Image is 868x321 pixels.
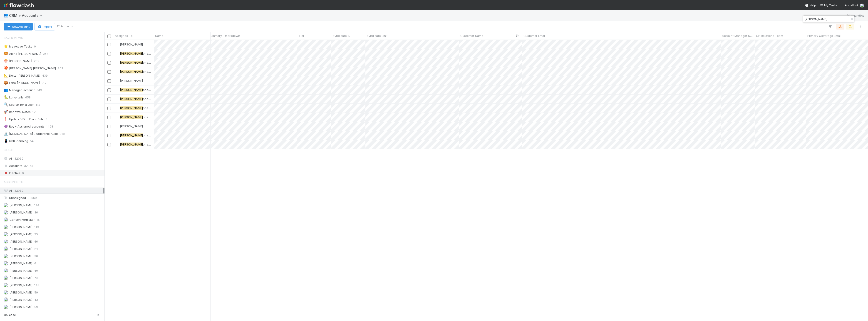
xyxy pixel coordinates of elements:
[756,33,783,38] span: GP Relations Team
[10,211,32,214] span: [PERSON_NAME]
[28,195,37,201] span: 30569
[14,156,23,161] span: 32069
[43,51,48,57] span: 357
[4,109,31,115] div: Renewal Notes
[120,70,143,73] mark: [PERSON_NAME]
[143,115,152,119] span: onado
[4,313,16,317] span: Collapse
[4,124,45,129] div: Rey - Assigned accounts
[4,87,35,93] div: Managed account
[120,97,143,101] mark: [PERSON_NAME]
[299,33,304,38] span: Tier
[116,124,119,128] img: avatar_784ea27d-2d59-4749-b480-57d513651deb.png
[116,61,119,64] img: avatar_8fe3758e-7d23-4e6b-a9f5-b81892974716.png
[4,139,8,143] span: 📱
[32,109,37,115] span: 171
[34,268,38,273] span: 40
[116,88,119,92] img: avatar_8fe3758e-7d23-4e6b-a9f5-b81892974716.png
[14,189,23,192] span: 32069
[4,132,8,135] span: 🔬
[34,231,38,237] span: 25
[36,102,40,108] span: 112
[367,33,387,38] span: Syndicate Link
[10,254,32,258] span: [PERSON_NAME]
[107,143,111,146] input: Toggle Row Selected
[845,3,858,7] span: AngelList
[34,224,39,230] span: 119
[143,88,152,92] span: onado
[37,87,42,93] span: 849
[143,52,152,55] span: onado
[120,115,143,119] mark: [PERSON_NAME]
[4,246,8,251] img: avatar_4aa8e4fd-f2b7-45ba-a6a5-94a913ad1fe4.png
[107,116,111,119] input: Toggle Row Selected
[107,125,111,128] input: Toggle Row Selected
[35,23,55,30] button: Import
[10,232,32,236] span: [PERSON_NAME]
[42,80,46,86] span: 217
[25,95,31,100] span: 658
[4,59,8,63] span: 🍿
[860,3,864,8] img: avatar_8d06466b-a936-4205-8f52-b0cc03e2a179.png
[4,80,40,86] div: Echo [PERSON_NAME]
[107,107,111,110] input: Toggle Row Selected
[116,79,119,83] img: avatar_784ea27d-2d59-4749-b480-57d513651deb.png
[120,79,143,83] span: [PERSON_NAME]
[116,43,119,46] img: avatar_56903d4e-183f-4548-9968-339ac63075ae.png
[143,143,152,146] span: onado
[4,52,8,55] span: 🥨
[4,23,33,30] button: NewAccount
[4,203,8,207] img: avatar_18c010e4-930e-4480-823a-7726a265e9dd.png
[10,276,32,280] span: [PERSON_NAME]
[34,44,36,49] span: 0
[34,253,38,259] span: 30
[4,283,8,287] img: avatar_784ea27d-2d59-4749-b480-57d513651deb.png
[116,143,119,146] img: avatar_8fe3758e-7d23-4e6b-a9f5-b81892974716.png
[10,218,35,221] span: Canyon Kornicker
[107,134,111,137] input: Toggle Row Selected
[57,24,73,28] small: 12 Accounts
[4,88,8,92] span: 👥
[34,261,36,266] span: 6
[107,79,111,83] input: Toggle Row Selected
[143,97,152,101] span: onado
[116,115,119,119] img: avatar_8fe3758e-7d23-4e6b-a9f5-b81892974716.png
[107,70,111,74] input: Toggle Row Selected
[4,44,32,49] div: My Active Tasks
[846,13,864,18] a: Analytics
[30,138,34,144] span: 54
[143,61,152,64] span: onado
[120,143,143,146] mark: [PERSON_NAME]
[4,225,8,229] img: avatar_60e5bba5-e4c9-4ca2-8b5c-d649d5645218.png
[120,133,143,137] mark: [PERSON_NAME]
[820,3,838,7] span: My Tasks
[116,97,119,101] img: avatar_8fe3758e-7d23-4e6b-a9f5-b81892974716.png
[24,163,33,169] span: 32063
[4,124,8,128] span: 👾
[4,1,34,9] img: logo-inverted-e16ddd16eac7371096b0.svg
[45,116,47,122] span: 5
[4,195,103,201] div: Unassigned
[34,246,38,252] span: 24
[804,16,849,22] input: Search...
[722,33,754,38] span: Account Manager Name
[4,110,8,114] span: 🚀
[22,170,24,176] span: 6
[4,131,58,137] div: [MEDICAL_DATA] Leadership Audit
[4,13,8,17] span: 👥
[4,138,28,144] div: QBR Planning
[4,102,34,108] div: Search for a user
[4,188,103,193] div: All
[60,131,65,137] span: 918
[4,254,8,258] img: avatar_c597f508-4d28-4c7c-92e0-bd2d0d338f8e.png
[4,217,8,222] img: avatar_d1f4bd1b-0b26-4d9b-b8ad-69b413583d95.png
[34,297,38,303] span: 43
[120,124,143,128] span: [PERSON_NAME]
[10,298,32,301] span: [PERSON_NAME]
[523,33,546,38] span: Customer Email
[10,283,32,287] span: [PERSON_NAME]
[4,239,8,244] img: avatar_6cb813a7-f212-4ca3-9382-463c76e0b247.png
[4,177,23,186] span: Assigned To
[34,202,39,208] span: 144
[107,52,111,55] input: Toggle Row Selected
